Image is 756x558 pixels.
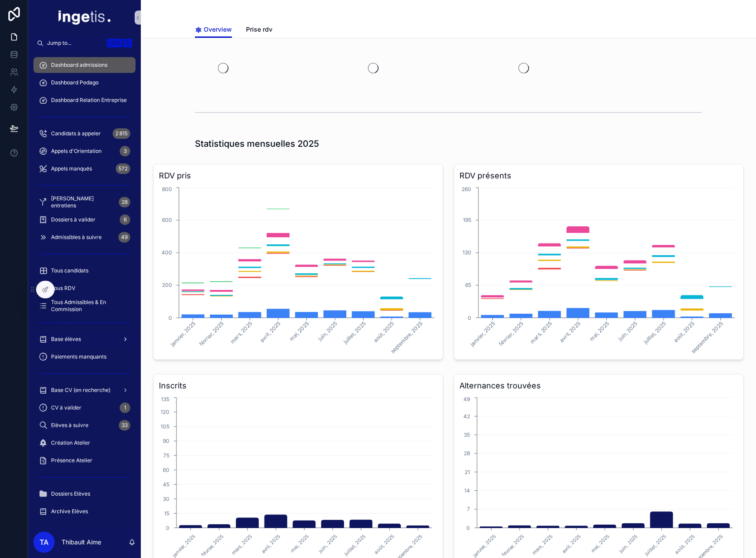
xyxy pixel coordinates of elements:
[195,138,319,150] h1: Statistiques mensuelles 2025
[33,35,136,51] button: Jump to...CtrlK
[462,249,471,256] tspan: 130
[33,143,136,159] a: Appels d'Orientation3
[161,423,169,430] tspan: 105
[163,467,169,473] tspan: 60
[373,533,396,555] text: août, 2025
[33,331,136,347] a: Base élèves
[124,40,131,47] span: K
[33,57,136,73] a: Dashboard admissions
[246,25,272,34] span: Prise rdv
[343,533,367,557] text: juillet, 2025
[342,320,367,345] tspan: juillet, 2025
[33,194,136,210] a: [PERSON_NAME] entretiens28
[169,320,197,348] tspan: janvier, 2025
[51,267,88,274] span: Tous candidats
[498,320,525,348] tspan: février, 2025
[590,533,611,554] text: mai, 2025
[51,299,127,313] span: Tous Admissibles & En Commission
[558,320,582,344] tspan: avril, 2025
[59,11,110,25] img: App logo
[164,510,169,517] tspan: 15
[162,282,172,288] tspan: 200
[119,420,130,431] div: 33
[195,22,232,38] a: Overview
[462,186,471,192] tspan: 260
[198,320,225,348] tspan: février, 2025
[561,533,582,554] text: avril, 2025
[51,336,81,343] span: Base élèves
[33,75,136,91] a: Dashboard Pedago
[51,490,90,497] span: Dossiers Elèves
[119,197,130,207] div: 28
[51,148,102,155] span: Appels d'Orientation
[288,320,310,342] tspan: mai, 2025
[169,315,172,321] tspan: 0
[466,525,470,531] tspan: 0
[467,506,470,512] tspan: 7
[469,320,496,348] tspan: janvier, 2025
[200,533,225,558] text: février, 2025
[642,320,667,345] tspan: juillet, 2025
[161,249,172,256] tspan: 400
[161,409,169,415] tspan: 120
[258,320,282,344] tspan: avril, 2025
[617,320,639,342] tspan: juin, 2025
[643,533,668,557] text: juillet, 2025
[166,525,169,531] tspan: 0
[33,92,136,108] a: Dashboard Relation Entreprise
[120,146,130,156] div: 3
[33,212,136,228] a: Dossiers à valider6
[463,217,471,223] tspan: 195
[33,263,136,279] a: Tous candidats
[465,282,471,288] tspan: 65
[106,39,122,47] span: Ctrl
[120,402,130,413] div: 1
[120,214,130,225] div: 6
[51,165,92,172] span: Appels manqués
[28,51,141,526] div: scrollable content
[588,320,610,342] tspan: mai, 2025
[674,533,696,555] text: août, 2025
[33,453,136,468] a: Présence Atelier
[33,400,136,416] a: CV à valider1
[33,382,136,398] a: Base CV (en recherche)
[690,320,724,355] tspan: septembre, 2025
[51,195,115,209] span: [PERSON_NAME] entretiens
[468,315,471,321] tspan: 0
[163,438,169,444] tspan: 90
[463,413,470,420] tspan: 42
[33,504,136,519] a: Archive Elèves
[51,79,99,86] span: Dashboard Pedago
[162,186,172,192] tspan: 800
[163,481,169,488] tspan: 45
[464,431,470,438] tspan: 35
[47,40,103,47] span: Jump to...
[260,533,282,554] text: avril, 2025
[389,320,423,355] tspan: septembre, 2025
[163,452,169,459] tspan: 75
[159,380,437,392] h3: Inscrits
[116,163,130,174] div: 572
[372,320,395,344] tspan: août, 2025
[672,320,696,344] tspan: août, 2025
[163,496,169,502] tspan: 30
[33,280,136,296] a: Tous RDV
[51,130,101,137] span: Candidats à appeler
[230,533,253,556] text: mars, 2025
[33,298,136,314] a: Tous Admissibles & En Commission
[33,126,136,141] a: Candidats à appeler2 815
[33,486,136,502] a: Dossiers Elèves
[51,234,102,241] span: Admissibles à suivre
[51,387,110,394] span: Base CV (en recherche)
[159,185,437,354] div: chart
[531,533,554,556] text: mars, 2025
[51,422,88,429] span: Elèves à suivre
[33,417,136,433] a: Elèves à suivre33
[618,533,639,554] text: juin, 2025
[51,97,127,104] span: Dashboard Relation Entreprise
[33,349,136,365] a: Paiements manquants
[246,22,272,39] a: Prise rdv
[40,537,48,547] span: TA
[51,62,107,69] span: Dashboard admissions
[51,404,81,411] span: CV à valider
